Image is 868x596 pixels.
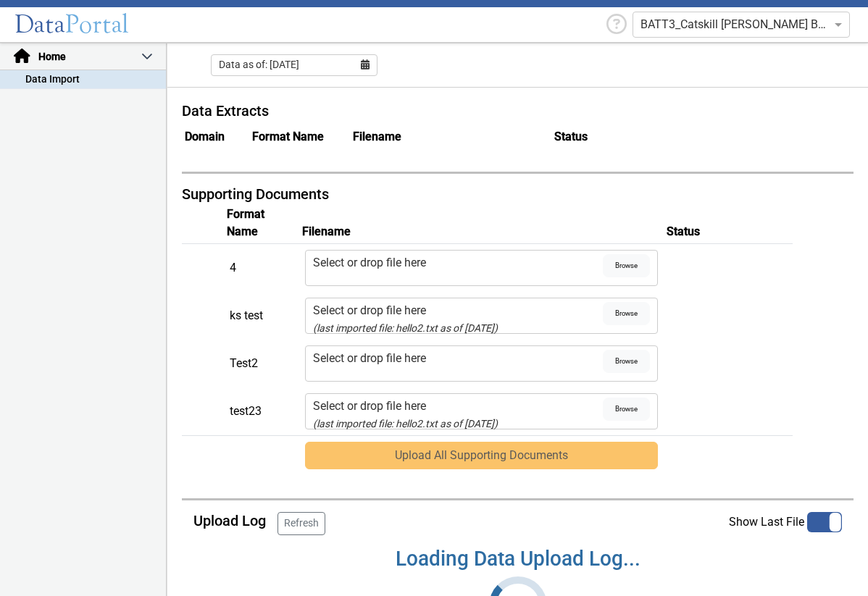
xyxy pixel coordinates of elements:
div: Select or drop file here [313,398,603,415]
th: Filename [299,203,664,244]
span: Browse [603,350,650,373]
div: Help [601,11,633,39]
span: Browse [603,254,650,277]
span: Home [37,49,141,64]
button: Refresh [277,512,325,535]
th: Filename [350,125,551,148]
span: Data [14,9,65,40]
td: 4 [224,243,299,292]
ng-select: BATT3_Catskill Hudson Bank [633,12,850,38]
h5: Data Extracts [182,102,854,119]
span: Browse [603,398,650,421]
td: ks test [224,292,299,340]
span: Data as of: [DATE] [219,57,299,72]
div: Select or drop file here [313,302,603,319]
th: Format Name [249,125,350,148]
div: Select or drop file here [313,254,603,272]
span: Portal [65,9,129,40]
small: hello2.txt [313,322,498,334]
table: SupportingDocs [182,203,854,475]
th: Domain [182,125,249,148]
div: Select or drop file here [313,350,603,367]
span: Browse [603,302,650,325]
small: hello2.txt [313,418,498,429]
h5: Upload Log [193,512,266,529]
th: Format Name [224,203,299,244]
td: test23 [224,387,299,436]
td: Test2 [224,340,299,387]
label: Show Last File [729,512,842,533]
h5: Supporting Documents [182,185,335,203]
th: Status [551,125,753,148]
table: Uploads [182,125,854,148]
h3: Loading Data Upload Log... [182,547,854,571]
th: Status [664,203,793,244]
app-toggle-switch: Disable this to show all files [729,512,842,535]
